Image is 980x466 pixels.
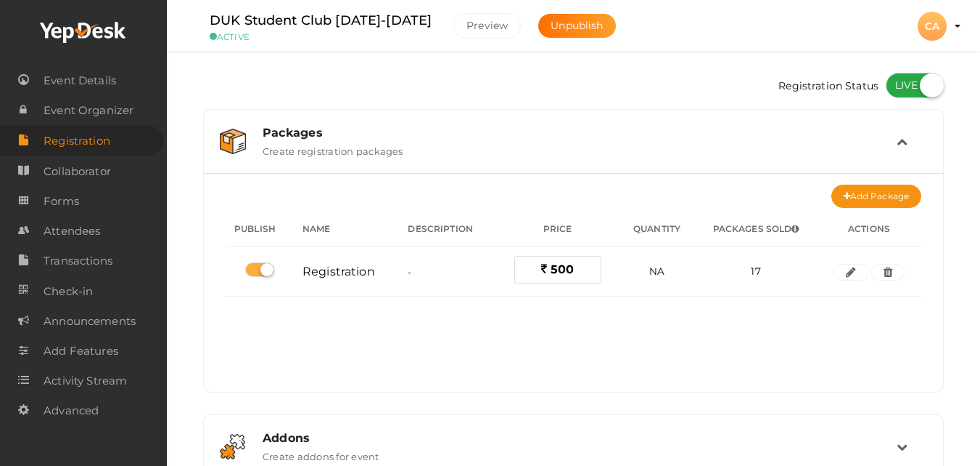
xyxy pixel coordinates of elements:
[44,246,112,276] span: Transactions
[263,445,379,462] label: Create addons for event
[263,140,403,157] label: Create registration packages
[453,13,521,39] button: Preview
[496,212,619,247] th: Price
[817,212,921,247] th: Actions
[220,129,246,154] img: box.svg
[211,451,936,465] a: Addons Create addons for event
[551,19,603,32] span: Unpublish
[44,187,79,216] span: Forms
[778,73,878,102] span: Registration Status
[551,262,574,276] span: 500
[211,146,936,160] a: Packages Create registration packages
[44,337,118,366] span: Add Features
[538,14,615,38] button: Unpublish
[44,217,100,246] span: Attendees
[294,212,399,247] th: Name
[44,157,111,186] span: Collaborator
[695,212,817,247] th: Packages Sold
[918,12,947,41] div: CA
[44,396,99,425] span: Advanced
[44,96,133,125] span: Event Organizer
[44,66,116,95] span: Event Details
[399,212,495,247] th: Description
[210,31,432,42] small: ACTIVE
[302,265,375,278] span: Registration
[44,126,110,156] span: Registration
[263,126,897,140] div: Packages
[44,307,136,336] span: Announcements
[226,212,294,247] th: Publish
[791,225,799,233] span: The no of packages in registrations where the user has completed the registration(ie. either free...
[408,266,411,278] span: -
[831,185,921,208] button: Add Package
[220,434,245,459] img: addon.svg
[649,265,664,277] span: NA
[619,212,695,247] th: Quantity
[263,431,897,445] div: Addons
[44,277,93,306] span: Check-in
[210,10,432,31] label: DUK Student Club [DATE]-[DATE]
[44,366,127,395] span: Activity Stream
[913,11,951,41] button: CA
[918,20,947,33] profile-pic: CA
[751,265,760,277] span: 17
